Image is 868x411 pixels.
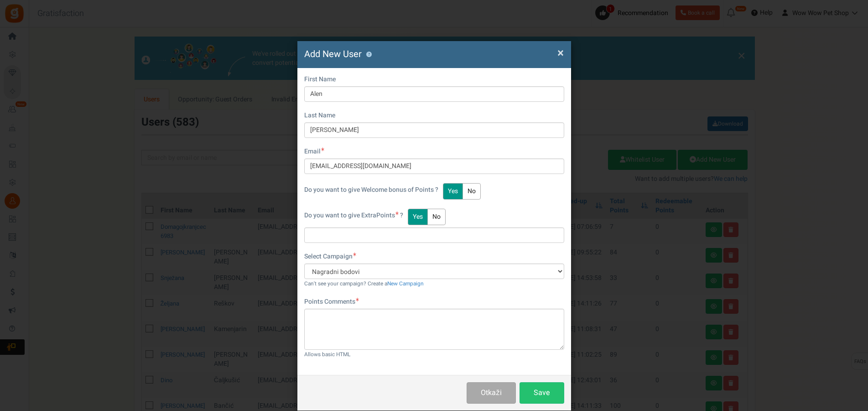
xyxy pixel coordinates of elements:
[467,382,515,404] button: Otkaži
[427,209,446,225] button: No
[463,183,481,200] button: No
[304,147,324,156] label: Email
[366,52,372,58] button: ?
[557,44,564,62] span: ×
[387,280,424,288] a: New Campaign
[304,111,335,120] label: Last Name
[304,351,350,358] small: Allows basic HTML
[304,47,362,61] span: Add New User
[304,280,424,288] small: Can't see your campaign? Create a
[408,209,428,225] button: Yes
[304,75,336,84] label: First Name
[443,183,463,200] button: Yes
[304,185,438,195] label: Do you want to give Welcome bonus of Points ?
[7,4,35,31] button: Open LiveChat chat widget
[304,297,359,306] label: Points Comments
[400,211,403,220] span: ?
[304,211,403,220] label: Points
[520,382,564,404] button: Save
[304,252,356,261] label: Select Campaign
[304,211,376,220] span: Do you want to give Extra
